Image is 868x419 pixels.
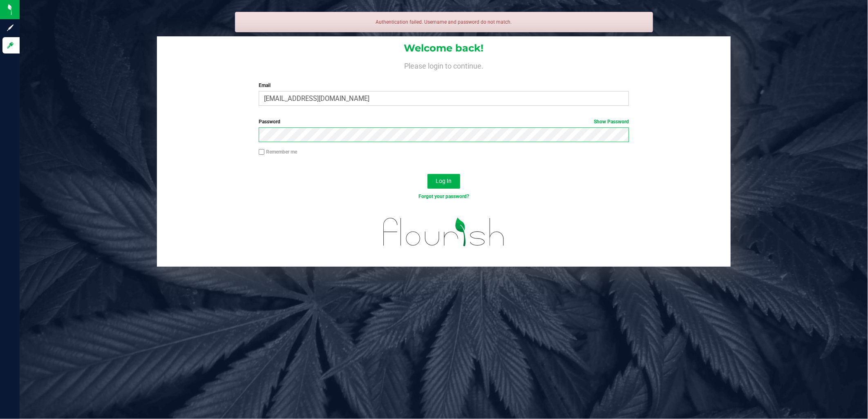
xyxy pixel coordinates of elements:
img: flourish_logo.svg [372,209,516,255]
input: Remember me [259,149,264,155]
span: Log In [436,178,452,184]
inline-svg: Sign up [6,24,14,32]
h4: Please login to continue. [157,60,731,70]
label: Remember me [259,148,297,156]
inline-svg: Log in [6,41,14,49]
button: Log In [427,174,460,189]
label: Email [259,82,629,89]
a: Forgot your password? [418,194,469,199]
span: Password [259,119,280,125]
div: Authentication failed. Username and password do not match. [235,12,653,32]
h1: Welcome back! [157,43,731,53]
a: Show Password [594,119,629,125]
